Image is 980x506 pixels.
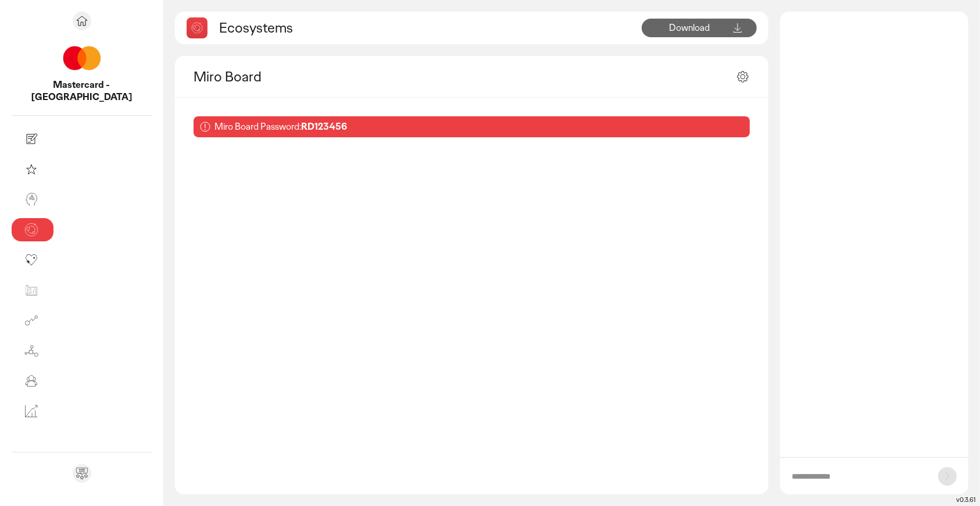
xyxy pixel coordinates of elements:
b: RD123456 [301,120,347,133]
button: Download [642,19,757,37]
p: Mastercard - AFRICA [12,79,152,104]
img: project avatar [61,37,103,79]
h2: Ecosystems [219,19,293,37]
div: Send feedback [73,464,91,483]
span: Download [669,22,710,34]
h2: Miro Board [194,67,262,85]
p: Miro Board Password: [214,121,347,133]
